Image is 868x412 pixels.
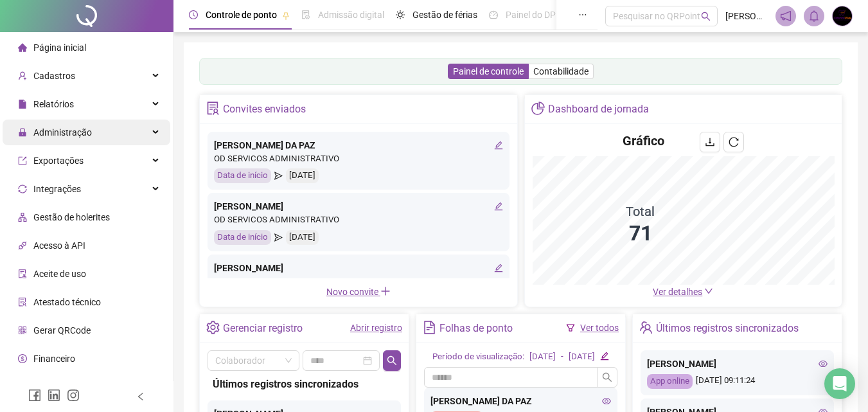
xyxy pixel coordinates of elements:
span: Contabilidade [533,66,589,76]
span: plus [380,286,391,296]
div: Convites enviados [223,98,306,120]
span: home [18,43,27,52]
span: bell [808,10,820,22]
span: file-text [423,321,436,334]
span: Relatórios [33,99,74,109]
span: facebook [28,389,41,402]
span: file-done [301,10,310,19]
div: App online [647,374,693,389]
span: eye [602,397,611,406]
span: Controle de ponto [206,10,277,20]
div: OD SERVICOS ADMINISTRATIVO [214,213,503,227]
span: left [136,392,145,401]
span: solution [206,102,220,115]
div: Data de início [214,230,271,245]
span: file [18,100,27,109]
span: search [387,355,397,366]
span: edit [494,141,503,150]
span: Gestão de férias [412,10,477,20]
span: edit [494,202,503,211]
div: Gerenciar registro [223,318,303,339]
span: linkedin [48,389,60,402]
span: Administração [33,127,92,138]
div: [PERSON_NAME] DA PAZ [430,394,611,408]
span: audit [18,269,27,278]
span: setting [206,321,220,334]
div: Folhas de ponto [439,318,513,339]
span: qrcode [18,326,27,335]
span: Exportações [33,156,84,166]
div: Dashboard de jornada [548,98,649,120]
span: Cadastros [33,71,75,81]
a: Ver detalhes down [653,287,713,297]
div: [DATE] 09:11:24 [647,374,828,389]
img: 91220 [833,6,852,26]
div: Data de início [214,168,271,183]
div: [PERSON_NAME] [214,199,503,213]
div: [PERSON_NAME] [647,357,828,371]
div: Últimos registros sincronizados [656,318,799,339]
div: [DATE] [529,350,556,364]
div: Últimos registros sincronizados [213,376,396,392]
div: [PERSON_NAME] [214,261,503,275]
span: dashboard [489,10,498,19]
span: Novo convite [326,287,391,297]
a: Ver todos [580,323,619,333]
div: Open Intercom Messenger [824,368,855,399]
a: Abrir registro [350,323,402,333]
div: OD SERVICOS ADMINISTRATIVO [214,152,503,166]
span: [PERSON_NAME] [725,9,768,23]
span: clock-circle [189,10,198,19]
span: Página inicial [33,42,86,53]
div: Período de visualização: [432,350,524,364]
span: Gestão de holerites [33,212,110,222]
span: edit [494,264,503,273]
span: reload [729,137,739,147]
span: pie-chart [531,102,545,115]
span: Admissão digital [318,10,384,20]
span: Financeiro [33,354,75,364]
span: Integrações [33,184,81,194]
span: team [639,321,653,334]
span: eye [819,359,828,368]
span: Gerar QRCode [33,325,91,336]
span: notification [780,10,792,22]
div: - [561,350,563,364]
span: instagram [67,389,80,402]
h4: Gráfico [623,132,664,150]
span: edit [600,352,608,360]
div: [DATE] [286,168,319,183]
span: pushpin [282,12,290,19]
span: Aceite de uso [33,269,86,279]
span: sun [396,10,405,19]
div: [DATE] [286,230,319,245]
span: ellipsis [578,10,587,19]
span: export [18,156,27,165]
span: Painel de controle [453,66,524,76]
span: send [274,230,283,245]
span: filter [566,323,575,332]
span: solution [18,298,27,307]
span: apartment [18,213,27,222]
span: dollar [18,354,27,363]
span: Painel do DP [506,10,556,20]
span: Ver detalhes [653,287,702,297]
span: search [602,372,612,382]
span: down [704,287,713,296]
span: Acesso à API [33,240,85,251]
span: send [274,168,283,183]
span: sync [18,184,27,193]
span: user-add [18,71,27,80]
div: OD SERVICOS ADMINISTRATIVO [214,275,503,289]
span: api [18,241,27,250]
span: download [705,137,715,147]
span: search [701,12,711,21]
div: [PERSON_NAME] DA PAZ [214,138,503,152]
span: Atestado técnico [33,297,101,307]
div: [DATE] [569,350,595,364]
span: lock [18,128,27,137]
